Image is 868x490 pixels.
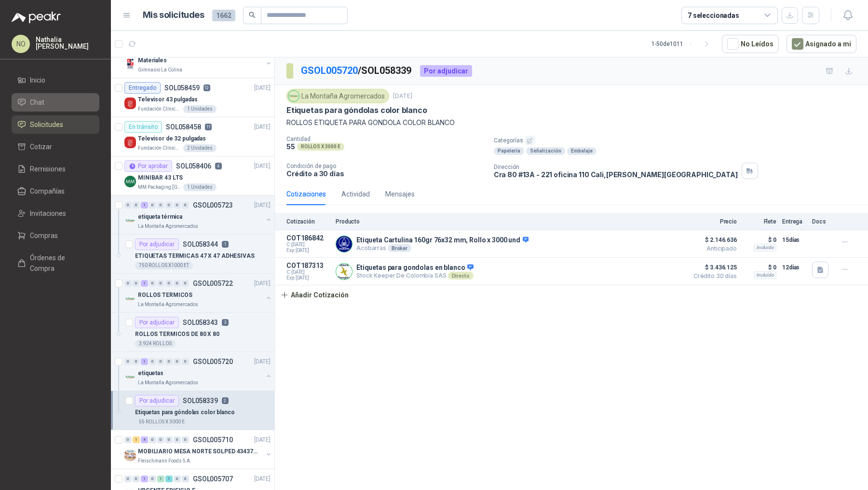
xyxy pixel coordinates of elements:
[138,134,206,143] p: Televisor de 32 pulgadas
[689,262,737,273] span: $ 3.436.125
[193,202,233,209] p: GSOL005723
[341,189,370,199] div: Actividad
[176,163,211,169] p: SOL058406
[30,119,63,130] span: Solicitudes
[124,371,136,383] img: Company Logo
[12,138,99,156] a: Cotizar
[12,71,99,89] a: Inicio
[286,234,330,242] p: COT186842
[254,162,271,171] p: [DATE]
[124,137,136,148] img: Company Logo
[183,241,218,248] p: SOL058344
[222,397,229,404] p: 2
[254,435,271,445] p: [DATE]
[301,63,412,78] p: / SOL058339
[12,182,99,200] a: Compañías
[183,319,218,326] p: SOL058343
[336,264,352,280] img: Company Logo
[286,163,486,169] p: Condición de pago
[356,236,529,245] p: Etiqueta Cartulina 160gr 76x32 mm, Rollo x 3000 und
[336,218,683,225] p: Producto
[787,35,856,53] button: Asignado a mi
[494,170,738,179] p: Cra 80 #13A - 221 oficina 110 Cali , [PERSON_NAME][GEOGRAPHIC_DATA]
[420,65,472,77] div: Por adjudicar
[651,36,714,52] div: 1 - 50 de 1011
[336,236,352,252] img: Company Logo
[138,56,167,65] p: Materiales
[722,35,779,53] button: No Leídos
[124,434,272,465] a: 0 1 4 0 0 0 0 0 GSOL005710[DATE] Company LogoMOBILIARIO MESA NORTE SOLPED 4343782Fleischmann Food...
[157,476,164,482] div: 1
[164,84,200,91] p: SOL058459
[141,358,148,365] div: 1
[689,273,737,279] span: Crédito 30 días
[12,93,99,112] a: Chat
[249,12,256,18] span: search
[135,238,179,250] div: Por adjudicar
[286,248,330,253] span: Exp: [DATE]
[494,136,864,145] p: Categorías
[288,91,299,101] img: Company Logo
[174,280,181,287] div: 0
[286,269,330,275] span: C: [DATE]
[448,272,474,280] div: Directo
[12,160,99,178] a: Remisiones
[135,317,179,328] div: Por adjudicar
[141,476,148,482] div: 1
[212,10,235,21] span: 1662
[12,12,61,23] img: Logo peakr
[149,202,156,209] div: 0
[754,271,776,279] div: Incluido
[138,223,198,230] p: La Montaña Agromercados
[254,123,271,132] p: [DATE]
[138,66,182,74] p: Gimnasio La Colina
[111,78,274,117] a: EntregadoSOL05845912[DATE] Company LogoTelevisor 43 pulgadasFundación Clínica Shaio1 Unidades
[138,212,182,222] p: etiqueta térmica
[182,358,189,365] div: 0
[286,89,389,103] div: La Montaña Agromercados
[754,244,776,252] div: Incluido
[689,234,737,246] span: $ 2.146.636
[30,164,66,174] span: Remisiones
[215,163,222,169] p: 4
[356,264,474,272] p: Etiquetas para gondolas en blanco
[30,141,52,152] span: Cotizar
[135,340,176,348] div: 3.924 ROLLOS
[135,252,255,261] p: ETIQUETAS TERMICAS 47 X 47 ADHESIVAS
[157,436,164,443] div: 0
[286,218,330,225] p: Cotización
[286,242,330,248] span: C: [DATE]
[567,147,597,155] div: Embalaje
[356,272,474,280] p: Stock Keeper De Colombia SAS
[812,218,831,225] p: Docs
[356,244,529,252] p: Acobarras
[193,436,233,443] p: GSOL005710
[124,176,136,187] img: Company Logo
[124,215,136,226] img: Company Logo
[286,169,486,178] p: Crédito a 30 días
[12,115,99,134] a: Solicitudes
[286,262,330,269] p: COT187313
[183,144,217,152] div: 2 Unidades
[494,147,524,155] div: Papelería
[135,330,219,339] p: ROLLOS TERMICOS DE 80 X 80
[222,241,229,248] p: 1
[688,10,739,21] div: 7 seleccionadas
[135,408,235,417] p: Etiquetas para góndolas color blanco
[111,117,274,156] a: En tránsitoSOL05845811[DATE] Company LogoTelevisor de 32 pulgadasFundación Clínica Shaio2 Unidades
[138,447,258,456] p: MOBILIARIO MESA NORTE SOLPED 4343782
[526,147,565,155] div: Señalización
[124,58,136,70] img: Company Logo
[182,436,189,443] div: 0
[166,124,201,130] p: SOL058458
[12,226,99,245] a: Compras
[138,457,191,465] p: Fleischmann Foods S.A.
[124,82,161,94] div: Entregado
[133,476,140,482] div: 0
[138,183,181,191] p: MM Packaging [GEOGRAPHIC_DATA]
[124,280,132,287] div: 0
[222,319,229,326] p: 3
[111,391,274,430] a: Por adjudicarSOL0583392Etiquetas para góndolas color blanco55 ROLLOS X 3000 E
[286,189,326,199] div: Cotizaciones
[124,43,272,74] a: 0 0 19 0 0 0 0 0 GSOL005772[DATE] Company LogoMaterialesGimnasio La Colina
